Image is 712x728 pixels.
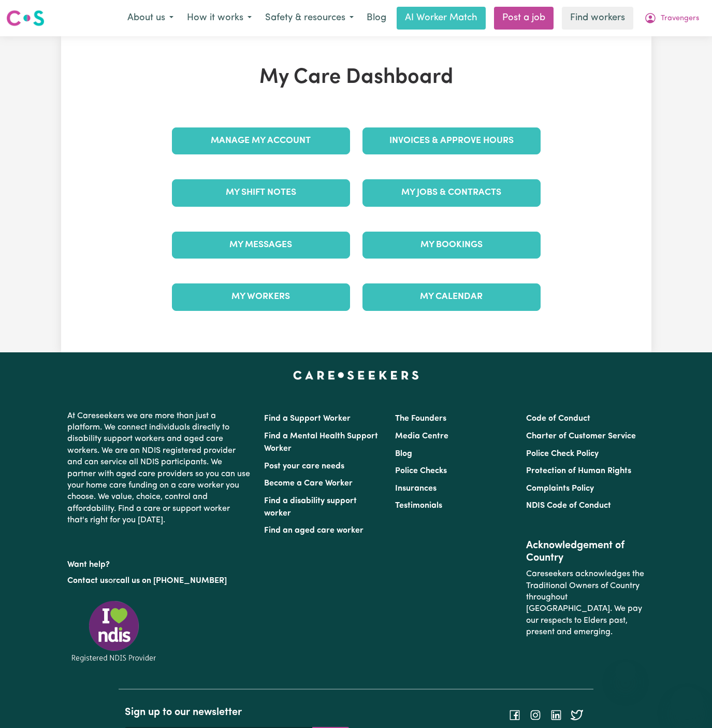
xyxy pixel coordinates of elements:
[67,577,108,585] a: Contact us
[264,497,357,518] a: Find a disability support worker
[526,467,631,475] a: Protection of Human Rights
[526,415,590,423] a: Code of Conduct
[67,555,252,570] p: Want help?
[6,6,45,30] a: Careseekers logo
[526,432,636,440] a: Charter of Customer Service
[637,7,706,29] button: My Account
[264,462,344,470] a: Post your care needs
[571,711,583,719] a: Follow Careseekers on Twitter
[362,283,541,310] a: My Calendar
[264,415,351,423] a: Find a Support Worker
[395,502,442,510] a: Testimonials
[172,283,350,310] a: My Workers
[121,7,180,29] button: About us
[293,371,419,379] a: Careseekers home page
[615,662,636,682] iframe: Close message
[166,65,547,90] h1: My Care Dashboard
[526,450,599,458] a: Police Check Policy
[494,7,554,30] a: Post a job
[172,232,350,259] a: My Messages
[360,7,393,30] a: Blog
[397,7,486,30] a: AI Worker Match
[526,502,611,510] a: NDIS Code of Conduct
[125,706,350,719] h2: Sign up to our newsletter
[395,450,412,458] a: Blog
[116,577,227,585] a: call us on [PHONE_NUMBER]
[526,564,645,642] p: Careseekers acknowledges the Traditional Owners of Country throughout [GEOGRAPHIC_DATA]. We pay o...
[362,232,541,259] a: My Bookings
[172,179,350,206] a: My Shift Notes
[362,179,541,206] a: My Jobs & Contracts
[67,406,252,531] p: At Careseekers we are more than just a platform. We connect individuals directly to disability su...
[264,526,364,535] a: Find an aged care worker
[395,415,446,423] a: The Founders
[526,484,594,493] a: Complaints Policy
[67,571,252,591] p: or
[526,539,645,564] h2: Acknowledgement of Country
[264,432,378,453] a: Find a Mental Health Support Worker
[395,484,437,493] a: Insurances
[395,432,448,440] a: Media Centre
[508,711,521,719] a: Follow Careseekers on Facebook
[67,599,161,664] img: Registered NDIS provider
[562,7,633,30] a: Find workers
[6,9,45,27] img: Careseekers logo
[661,13,699,24] span: Travengers
[264,479,353,488] a: Become a Care Worker
[362,127,541,154] a: Invoices & Approve Hours
[172,127,350,154] a: Manage My Account
[671,687,704,720] iframe: Button to launch messaging window
[550,711,562,719] a: Follow Careseekers on LinkedIn
[180,7,258,29] button: How it works
[395,467,447,475] a: Police Checks
[529,711,542,719] a: Follow Careseekers on Instagram
[258,7,360,29] button: Safety & resources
